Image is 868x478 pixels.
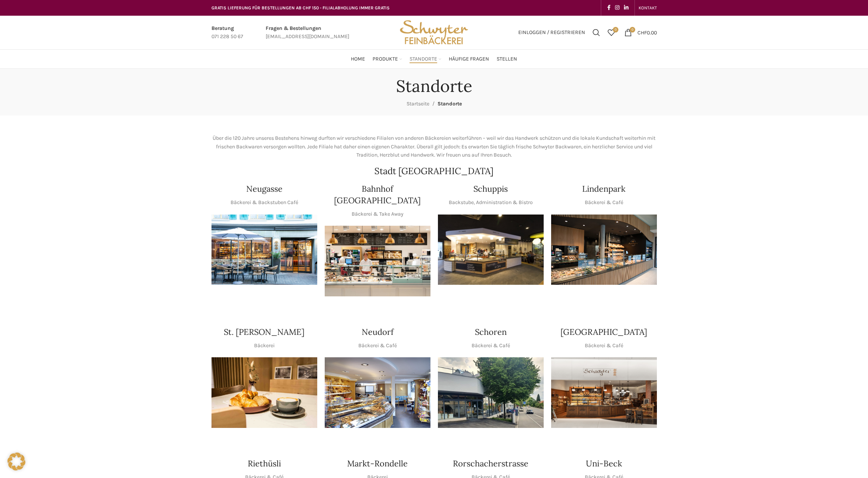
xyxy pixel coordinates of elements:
[211,167,657,176] h2: Stadt [GEOGRAPHIC_DATA]
[410,52,441,67] a: Standorte
[211,215,317,285] img: Neugasse
[515,25,589,40] a: Einloggen / Registrieren
[475,326,507,338] h4: Schoren
[449,198,533,207] p: Backstube, Administration & Bistro
[613,27,618,33] span: 0
[373,56,398,63] span: Produkte
[551,215,657,285] img: 017-e1571925257345
[613,3,622,13] a: Instagram social link
[604,25,619,40] a: 0
[605,3,613,13] a: Facebook social link
[637,29,657,36] bdi: 0.00
[472,342,510,350] p: Bäckerei & Café
[266,24,349,41] a: Infobox link
[211,134,657,159] p: Über die 120 Jahre unseres Bestehens hinweg durften wir verschiedene Filialen von anderen Bäckere...
[438,357,544,428] img: 0842cc03-b884-43c1-a0c9-0889ef9087d6 copy
[397,29,470,35] a: Site logo
[325,183,430,206] h4: Bahnhof [GEOGRAPHIC_DATA]
[585,342,623,350] p: Bäckerei & Café
[586,458,622,469] h4: Uni-Beck
[254,342,275,350] p: Bäckerei
[325,226,430,296] img: Bahnhof St. Gallen
[211,357,317,428] img: schwyter-23
[358,342,397,350] p: Bäckerei & Café
[621,25,661,40] a: 0 CHF0.00
[396,76,472,96] h1: Standorte
[622,3,631,13] a: Linkedin social link
[630,27,635,33] span: 0
[351,52,365,67] a: Home
[410,56,437,63] span: Standorte
[604,25,619,40] div: Meine Wunschliste
[407,101,429,107] a: Startseite
[582,183,625,195] h4: Lindenpark
[497,56,517,63] span: Stellen
[438,215,544,285] img: 150130-Schwyter-013
[231,198,298,207] p: Bäckerei & Backstuben Café
[585,198,623,207] p: Bäckerei & Café
[373,52,402,67] a: Produkte
[352,210,404,218] p: Bäckerei & Take Away
[449,52,489,67] a: Häufige Fragen
[473,183,508,195] h4: Schuppis
[362,326,393,338] h4: Neudorf
[438,101,462,107] span: Standorte
[224,326,305,338] h4: St. [PERSON_NAME]
[497,52,517,67] a: Stellen
[449,56,489,63] span: Häufige Fragen
[639,0,657,15] a: KONTAKT
[248,458,281,469] h4: Riethüsli
[211,5,390,10] span: GRATIS LIEFERUNG FÜR BESTELLUNGEN AB CHF 150 - FILIALABHOLUNG IMMER GRATIS
[325,357,430,428] img: Neudorf_1
[635,0,661,15] div: Secondary navigation
[351,56,365,63] span: Home
[208,52,661,67] div: Main navigation
[637,29,647,36] span: CHF
[589,25,604,40] a: Suchen
[211,24,243,41] a: Infobox link
[551,357,657,428] img: Schwyter-1800x900
[246,183,282,195] h4: Neugasse
[639,5,657,10] span: KONTAKT
[453,458,528,469] h4: Rorschacherstrasse
[397,16,470,49] img: Bäckerei Schwyter
[518,30,585,35] span: Einloggen / Registrieren
[347,458,408,469] h4: Markt-Rondelle
[560,326,647,338] h4: [GEOGRAPHIC_DATA]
